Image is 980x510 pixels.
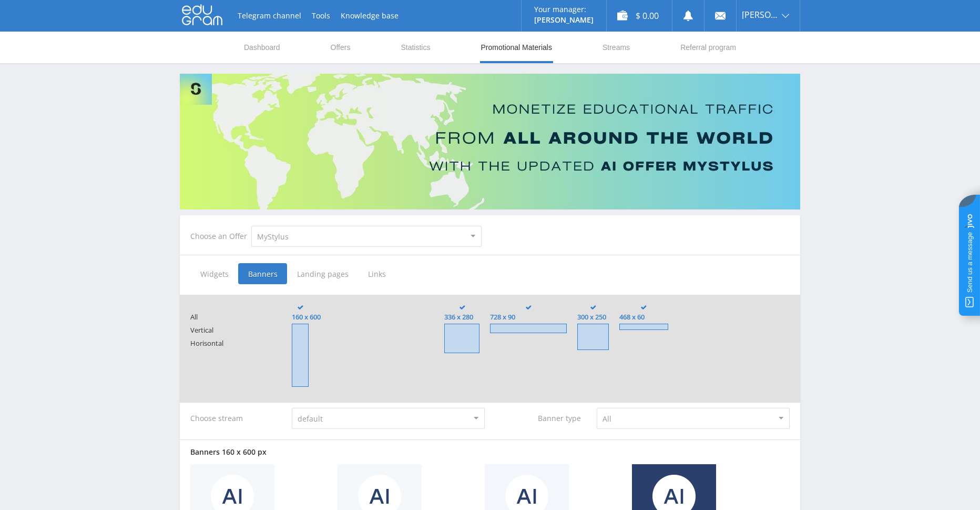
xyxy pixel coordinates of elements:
span: Links [358,263,396,284]
div: Banner type [495,408,586,429]
span: All [190,313,271,321]
a: Statistics [400,32,431,63]
p: [PERSON_NAME] [534,16,594,24]
a: Offers [330,32,352,63]
p: Your manager: [534,5,594,14]
div: Choose stream [190,408,282,429]
span: Banners [238,263,287,284]
a: Streams [601,32,631,63]
span: [PERSON_NAME] [742,11,779,19]
span: 728 x 90 [490,313,567,321]
span: 336 x 280 [444,313,479,321]
span: 468 x 60 [619,313,669,321]
span: 160 x 600 [292,313,321,321]
span: Horisontal [190,339,271,347]
span: Vertical [190,326,271,334]
a: Promotional Materials [480,32,553,63]
div: Choose an Offer [190,232,251,241]
a: Referral program [679,32,737,63]
div: Banners 160 x 600 px [190,448,790,456]
img: Banner [180,74,800,209]
span: Widgets [190,263,238,284]
a: Dashboard [243,32,281,63]
span: Landing pages [287,263,358,284]
span: 300 x 250 [577,313,609,321]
